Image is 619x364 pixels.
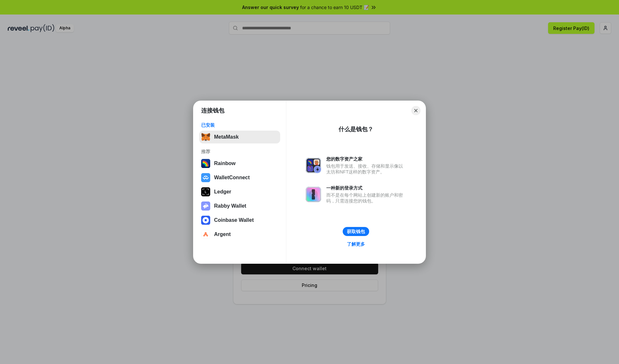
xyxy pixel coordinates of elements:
[199,157,280,170] button: Rainbow
[199,214,280,227] button: Coinbase Wallet
[201,216,210,225] img: svg+xml,%3Csvg%20width%3D%2228%22%20height%3D%2228%22%20viewBox%3D%220%200%2028%2028%22%20fill%3D...
[343,240,369,248] a: 了解更多
[326,156,406,162] div: 您的数字资产之家
[214,134,239,140] div: MetaMask
[214,189,231,195] div: Ledger
[347,241,365,247] div: 了解更多
[201,230,210,239] img: svg+xml,%3Csvg%20width%3D%2228%22%20height%3D%2228%22%20viewBox%3D%220%200%2028%2028%22%20fill%3D...
[201,187,210,196] img: svg+xml,%3Csvg%20xmlns%3D%22http%3A%2F%2Fwww.w3.org%2F2000%2Fsvg%22%20width%3D%2228%22%20height%3...
[326,192,406,204] div: 而不是在每个网站上创建新的账户和密码，只需连接您的钱包。
[201,173,210,182] img: svg+xml,%3Csvg%20width%3D%2228%22%20height%3D%2228%22%20viewBox%3D%220%200%2028%2028%22%20fill%3D...
[326,163,406,175] div: 钱包用于发送、接收、存储和显示像以太坊和NFT这样的数字资产。
[347,229,365,234] div: 获取钱包
[201,149,278,154] div: 推荐
[201,202,210,211] img: svg+xml,%3Csvg%20xmlns%3D%22http%3A%2F%2Fwww.w3.org%2F2000%2Fsvg%22%20fill%3D%22none%22%20viewBox...
[201,122,278,128] div: 已安装
[201,107,224,114] h1: 连接钱包
[199,200,280,212] button: Rabby Wallet
[199,171,280,184] button: WalletConnect
[199,228,280,241] button: Argent
[306,187,321,202] img: svg+xml,%3Csvg%20xmlns%3D%22http%3A%2F%2Fwww.w3.org%2F2000%2Fsvg%22%20fill%3D%22none%22%20viewBox...
[339,125,373,133] div: 什么是钱包？
[326,185,406,191] div: 一种新的登录方式
[199,131,280,143] button: MetaMask
[214,217,254,223] div: Coinbase Wallet
[201,133,210,142] img: svg+xml,%3Csvg%20fill%3D%22none%22%20height%3D%2233%22%20viewBox%3D%220%200%2035%2033%22%20width%...
[201,159,210,168] img: svg+xml,%3Csvg%20width%3D%22120%22%20height%3D%22120%22%20viewBox%3D%220%200%20120%20120%22%20fil...
[214,203,246,209] div: Rabby Wallet
[411,106,420,115] button: Close
[214,231,231,237] div: Argent
[214,175,250,181] div: WalletConnect
[306,158,321,173] img: svg+xml,%3Csvg%20xmlns%3D%22http%3A%2F%2Fwww.w3.org%2F2000%2Fsvg%22%20fill%3D%22none%22%20viewBox...
[199,185,280,198] button: Ledger
[343,227,369,236] button: 获取钱包
[214,161,236,166] div: Rainbow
